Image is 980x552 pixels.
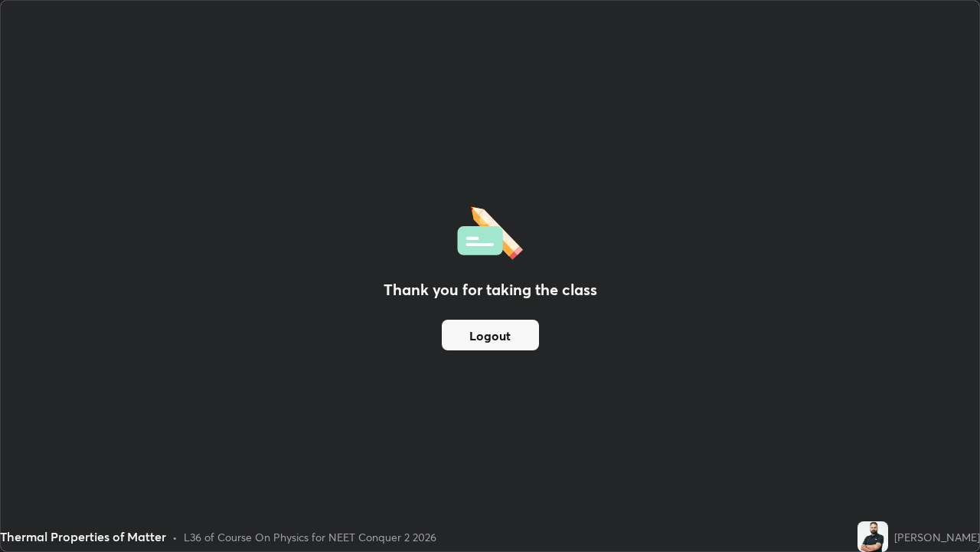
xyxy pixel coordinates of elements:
img: offlineFeedback.1438e8b3.svg [457,202,523,260]
img: 2ca2be53fc4546ca9ffa9f5798fd6fd8.jpg [857,521,888,552]
div: [PERSON_NAME] [894,529,980,545]
div: L36 of Course On Physics for NEET Conquer 2 2026 [184,529,436,545]
div: • [172,529,178,545]
h2: Thank you for taking the class [384,278,597,301]
button: Logout [442,320,539,350]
